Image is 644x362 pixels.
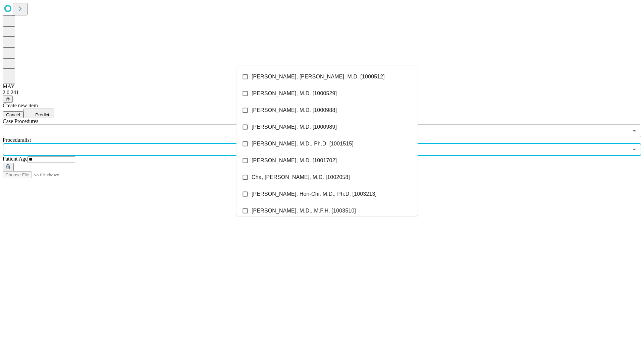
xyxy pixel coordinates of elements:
[252,123,337,131] span: [PERSON_NAME], M.D. [1000989]
[3,89,641,96] div: 2.0.241
[3,96,13,103] button: @
[23,109,54,118] button: Predict
[630,145,639,154] button: Close
[35,112,49,117] span: Predict
[252,207,356,215] span: [PERSON_NAME], M.D., M.P.H. [1003510]
[3,103,38,108] span: Create new item
[3,118,38,124] span: Scheduled Procedure
[252,106,337,114] span: [PERSON_NAME], M.D. [1000988]
[6,112,20,117] span: Cancel
[252,190,377,198] span: [PERSON_NAME], Hon-Chi, M.D., Ph.D. [1003213]
[252,73,385,81] span: [PERSON_NAME], [PERSON_NAME], M.D. [1000512]
[3,111,23,118] button: Cancel
[5,97,10,102] span: @
[3,156,28,162] span: Patient Age
[3,83,641,89] div: MAY
[252,157,337,165] span: [PERSON_NAME], M.D. [1001702]
[3,137,31,143] span: Proceduralist
[252,89,337,98] span: [PERSON_NAME], M.D. [1000529]
[630,126,639,135] button: Open
[252,173,350,181] span: Cha, [PERSON_NAME], M.D. [1002058]
[252,140,354,148] span: [PERSON_NAME], M.D., Ph.D. [1001515]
